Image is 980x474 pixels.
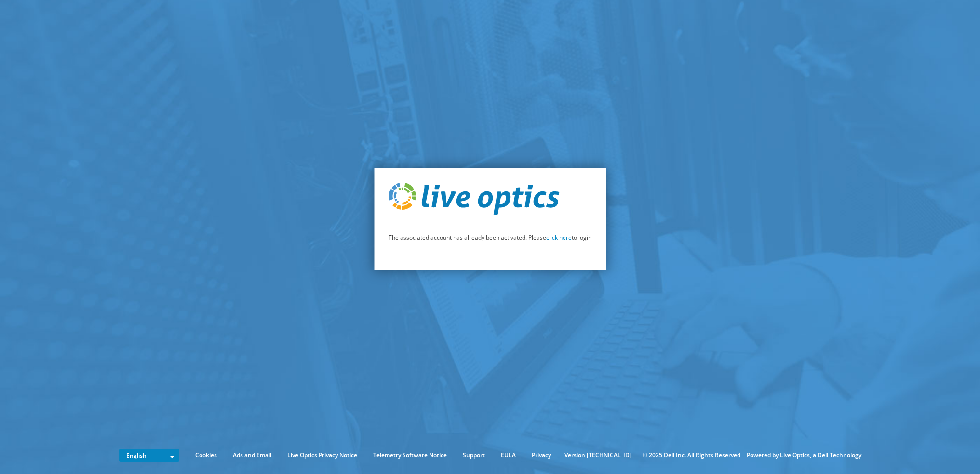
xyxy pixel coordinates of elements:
li: © 2025 Dell Inc. All Rights Reserved [638,450,745,460]
a: Telemetry Software Notice [366,450,454,460]
a: click here [546,233,572,242]
p: The associated account has already been activated. Please to login [389,232,591,243]
li: Powered by Live Optics, a Dell Technology [747,450,861,460]
img: live_optics_svg.svg [389,183,559,215]
a: Support [456,450,492,460]
a: Live Optics Privacy Notice [280,450,364,460]
a: Privacy [524,450,558,460]
a: Ads and Email [226,450,279,460]
li: Version [TECHNICAL_ID] [560,450,636,460]
a: EULA [494,450,523,460]
a: Cookies [188,450,224,460]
